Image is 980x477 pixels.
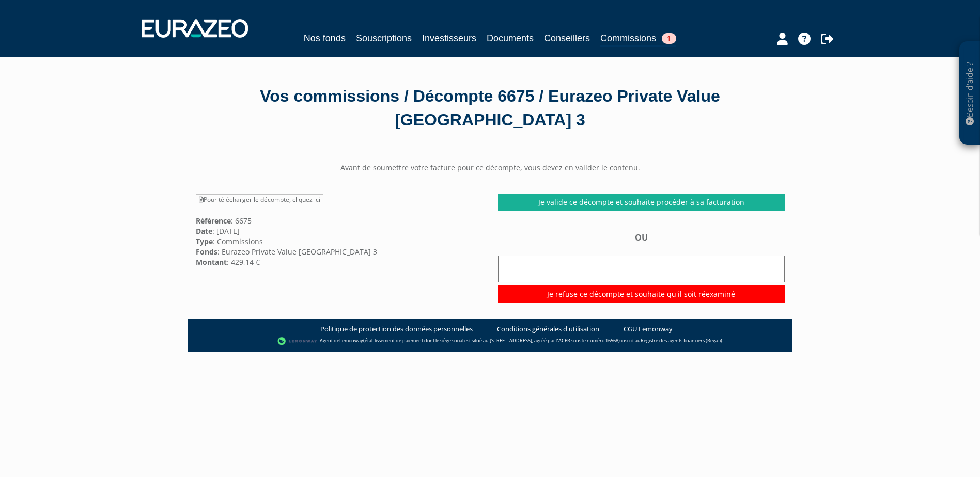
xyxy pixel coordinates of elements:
input: Je refuse ce décompte et souhaite qu'il soit réexaminé [498,285,785,303]
center: Avant de soumettre votre facture pour ce décompte, vous devez en valider le contenu. [188,163,792,173]
a: Souscriptions [356,31,412,45]
a: Investisseurs [422,31,476,45]
a: Lemonway [339,337,363,344]
a: Registre des agents financiers (Regafi) [641,337,722,344]
p: Besoin d'aide ? [964,47,976,140]
a: Pour télécharger le décompte, cliquez ici [196,194,323,205]
strong: Référence [196,216,231,226]
div: Vos commissions / Décompte 6675 / Eurazeo Private Value [GEOGRAPHIC_DATA] 3 [196,85,785,132]
strong: Fonds [196,247,217,257]
a: CGU Lemonway [624,324,673,334]
a: Commissions1 [600,31,676,47]
span: 1 [662,33,676,44]
a: Je valide ce décompte et souhaite procéder à sa facturation [498,194,785,211]
img: logo-lemonway.png [277,336,317,346]
strong: Type [196,236,213,246]
a: Documents [487,31,534,45]
div: OU [498,232,785,303]
a: Conseillers [544,31,590,45]
img: 1732889491-logotype_eurazeo_blanc_rvb.png [142,19,248,38]
strong: Date [196,226,212,236]
a: Nos fonds [304,31,346,45]
a: Conditions générales d'utilisation [497,324,599,334]
div: - Agent de (établissement de paiement dont le siège social est situé au [STREET_ADDRESS], agréé p... [198,336,782,346]
a: Politique de protection des données personnelles [320,324,473,334]
div: : 6675 : [DATE] : Commissions : Eurazeo Private Value [GEOGRAPHIC_DATA] 3 : 429,14 € [188,194,490,267]
strong: Montant [196,257,227,267]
